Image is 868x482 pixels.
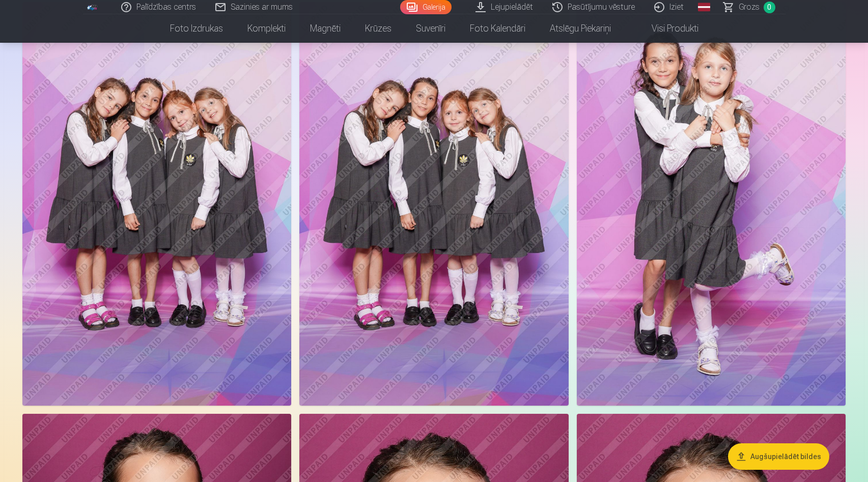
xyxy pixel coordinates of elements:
a: Visi produkti [623,14,711,43]
a: Foto izdrukas [158,14,235,43]
a: Atslēgu piekariņi [538,14,623,43]
a: Magnēti [298,14,353,43]
img: /fa1 [87,4,98,10]
a: Foto kalendāri [458,14,538,43]
a: Komplekti [235,14,298,43]
span: 0 [764,2,775,13]
a: Krūzes [353,14,404,43]
a: Suvenīri [404,14,458,43]
span: Grozs [739,1,760,13]
button: Augšupielādēt bildes [728,443,829,470]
